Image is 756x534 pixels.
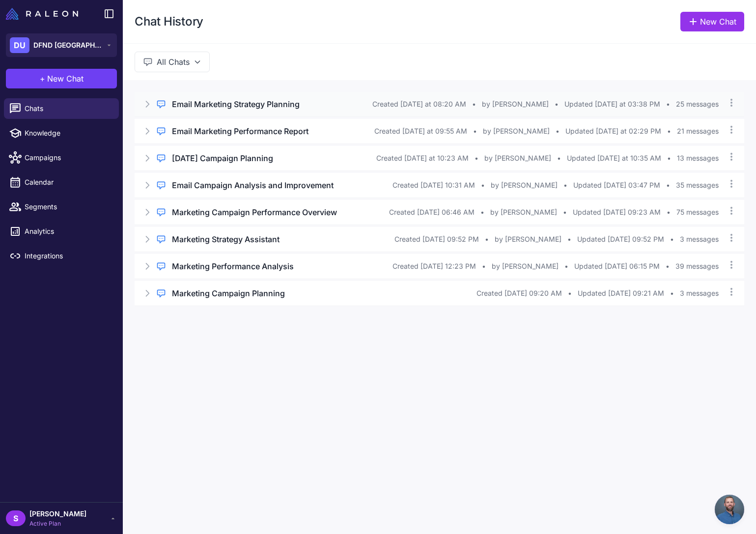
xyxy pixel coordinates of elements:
span: by [PERSON_NAME] [495,234,561,245]
span: • [480,207,484,218]
span: by [PERSON_NAME] [483,126,550,137]
span: • [667,126,671,137]
span: by [PERSON_NAME] [482,99,549,110]
span: • [667,207,671,218]
span: Updated [DATE] 06:15 PM [574,261,660,272]
span: • [568,288,572,299]
span: Updated [DATE] at 10:35 AM [567,153,661,164]
span: by [PERSON_NAME] [492,261,559,272]
span: by [PERSON_NAME] [484,153,551,164]
span: • [485,234,489,245]
h3: Marketing Strategy Assistant [172,233,280,245]
a: Chats [4,98,119,119]
span: • [557,153,561,164]
a: Analytics [4,221,119,242]
span: Segments [25,201,111,212]
span: 35 messages [676,180,719,191]
span: Created [DATE] at 08:20 AM [372,99,466,110]
span: New Chat [47,73,84,84]
span: Updated [DATE] 09:21 AM [578,288,664,299]
span: Created [DATE] at 09:55 AM [374,126,467,137]
span: Chats [25,103,111,114]
span: • [670,234,674,245]
h3: Marketing Performance Analysis [172,260,294,272]
span: • [481,180,485,191]
span: + [40,73,45,84]
span: • [666,261,670,272]
span: by [PERSON_NAME] [491,180,558,191]
button: All Chats [135,52,210,72]
span: Integrations [25,251,111,261]
span: Updated [DATE] at 03:38 PM [564,99,660,110]
span: Calendar [25,177,111,188]
h3: Marketing Campaign Performance Overview [172,206,337,218]
button: DUDFND [GEOGRAPHIC_DATA] [6,33,117,57]
span: • [564,261,568,272]
span: Created [DATE] 10:31 AM [392,180,475,191]
span: Created [DATE] 06:46 AM [389,207,475,218]
h3: Email Marketing Strategy Planning [172,98,300,110]
span: Updated [DATE] 03:47 PM [573,180,660,191]
span: • [666,99,670,110]
div: DU [10,37,29,53]
a: Campaigns [4,147,119,168]
span: 3 messages [680,288,719,299]
span: 21 messages [677,126,719,137]
span: Updated [DATE] 09:52 PM [577,234,664,245]
a: New Chat [680,12,744,31]
span: • [563,207,567,218]
span: [PERSON_NAME] [29,508,86,519]
span: Created [DATE] at 10:23 AM [376,153,469,164]
span: 75 messages [676,207,719,218]
span: DFND [GEOGRAPHIC_DATA] [33,40,102,51]
h3: Email Marketing Performance Report [172,125,308,137]
h3: Email Campaign Analysis and Improvement [172,179,334,191]
button: +New Chat [6,69,117,88]
span: • [472,99,476,110]
span: Campaigns [25,152,111,163]
span: Knowledge [25,128,111,139]
h3: [DATE] Campaign Planning [172,152,273,164]
span: • [556,126,560,137]
span: Analytics [25,226,111,237]
span: 39 messages [675,261,719,272]
a: Calendar [4,172,119,193]
span: • [567,234,571,245]
span: • [482,261,486,272]
span: Updated [DATE] 09:23 AM [573,207,661,218]
h3: Marketing Campaign Planning [172,287,285,299]
a: Open chat [715,495,744,524]
a: Segments [4,197,119,217]
div: S [6,510,26,526]
span: • [473,126,477,137]
span: • [475,153,478,164]
a: Knowledge [4,123,119,143]
span: Created [DATE] 09:52 PM [394,234,479,245]
span: • [670,288,674,299]
a: Integrations [4,246,119,266]
span: Created [DATE] 12:23 PM [392,261,476,272]
h1: Chat History [135,14,203,29]
span: Created [DATE] 09:20 AM [476,288,562,299]
span: • [667,153,671,164]
span: Updated [DATE] at 02:29 PM [565,126,661,137]
span: 3 messages [680,234,719,245]
span: • [563,180,567,191]
span: 13 messages [677,153,719,164]
span: Active Plan [29,519,86,528]
span: • [555,99,559,110]
span: 25 messages [676,99,719,110]
img: Raleon Logo [6,8,78,20]
span: by [PERSON_NAME] [490,207,557,218]
span: • [666,180,670,191]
